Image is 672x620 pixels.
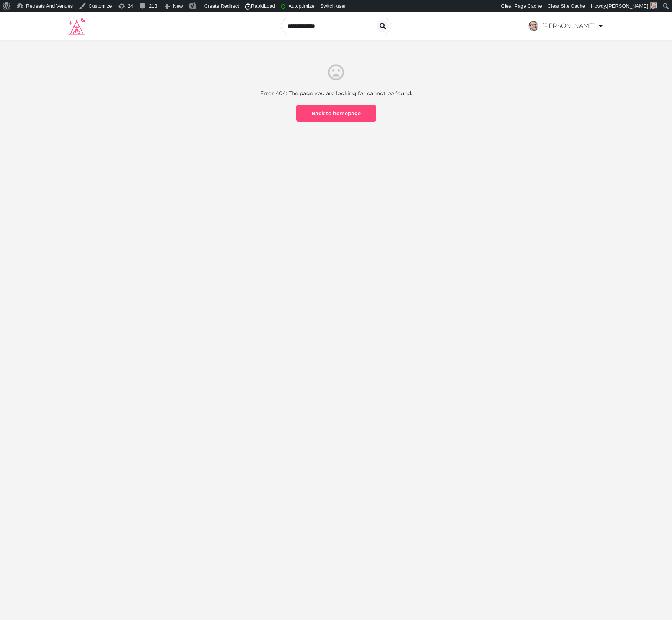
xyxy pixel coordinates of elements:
span: [PERSON_NAME] [607,3,648,9]
span: Clear Page Cache [501,3,542,9]
li: Error 404: The page you are looking for cannot be found. [112,90,560,97]
a: [PERSON_NAME] [528,15,604,37]
span: Clear Site Cache [548,3,585,9]
a: Back to homepage [296,105,376,122]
